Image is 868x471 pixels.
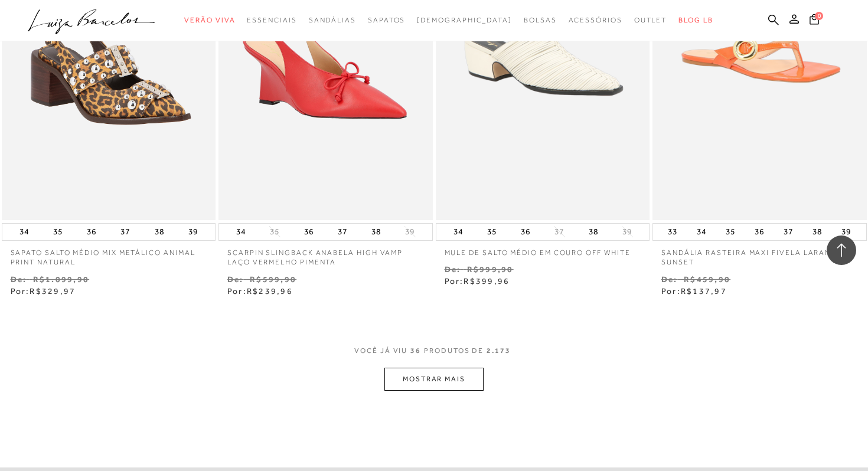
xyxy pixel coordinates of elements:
[185,224,201,240] button: 39
[467,264,514,274] small: R$999,90
[693,224,710,240] button: 34
[417,9,512,31] a: noSubCategoriesText
[117,224,133,240] button: 37
[83,224,100,240] button: 36
[247,16,296,24] span: Essenciais
[184,16,235,24] span: Verão Viva
[634,16,667,24] span: Outlet
[569,16,622,24] span: Acessórios
[619,226,635,237] button: 39
[184,9,235,31] a: categoryNavScreenReaderText
[30,286,76,296] span: R$329,97
[50,224,66,240] button: 35
[569,9,622,31] a: categoryNavScreenReaderText
[838,224,854,240] button: 39
[585,224,602,240] button: 38
[368,16,405,24] span: Sapatos
[524,16,557,24] span: Bolsas
[809,224,825,240] button: 38
[464,276,510,286] span: R$399,96
[450,224,466,240] button: 34
[815,12,823,20] span: 0
[227,274,244,284] small: De:
[2,241,216,268] a: SAPATO SALTO MÉDIO MIX METÁLICO ANIMAL PRINT NATURAL
[487,346,511,368] span: 2.173
[410,346,421,368] span: 36
[517,224,534,240] button: 36
[33,274,89,284] small: R$1.099,90
[301,224,317,240] button: 36
[11,274,27,284] small: De:
[402,226,418,237] button: 39
[368,224,384,240] button: 38
[309,9,356,31] a: categoryNavScreenReaderText
[354,346,407,356] span: VOCê JÁ VIU
[11,286,76,296] span: Por:
[681,286,727,296] span: R$137,97
[661,286,727,296] span: Por:
[417,16,512,24] span: [DEMOGRAPHIC_DATA]
[678,9,713,31] a: BLOG LB
[424,346,484,356] span: PRODUTOS DE
[151,224,168,240] button: 38
[233,224,249,240] button: 34
[652,241,867,268] a: SANDÁLIA RASTEIRA MAXI FIVELA LARANJA SUNSET
[661,274,678,284] small: De:
[227,286,293,296] span: Por:
[678,16,713,24] span: BLOG LB
[524,9,557,31] a: categoryNavScreenReaderText
[751,224,768,240] button: 36
[664,224,681,240] button: 33
[436,241,650,258] a: MULE DE SALTO MÉDIO EM COURO OFF WHITE
[334,224,351,240] button: 37
[247,286,293,296] span: R$239,96
[309,16,356,24] span: Sandálias
[250,274,296,284] small: R$599,90
[218,241,433,268] a: SCARPIN SLINGBACK ANABELA HIGH VAMP LAÇO VERMELHO PIMENTA
[551,226,567,237] button: 37
[484,224,500,240] button: 35
[806,13,823,29] button: 0
[247,9,296,31] a: categoryNavScreenReaderText
[368,9,405,31] a: categoryNavScreenReaderText
[634,9,667,31] a: categoryNavScreenReaderText
[780,224,797,240] button: 37
[266,226,283,237] button: 35
[384,368,484,391] button: MOSTRAR MAIS
[16,224,32,240] button: 34
[722,224,739,240] button: 35
[445,276,510,286] span: Por:
[445,264,461,274] small: De:
[684,274,730,284] small: R$459,90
